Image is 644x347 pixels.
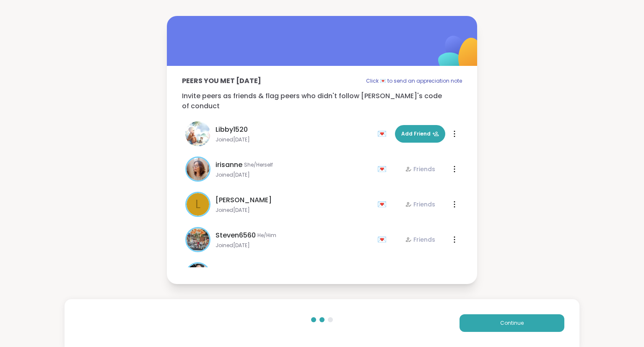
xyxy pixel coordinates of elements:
span: Steven6560 [216,230,256,240]
div: 💌 [377,198,390,211]
span: She/Herself [244,162,273,168]
span: irisanne [216,160,242,170]
span: Joined [DATE] [216,242,372,249]
span: Joined [DATE] [216,136,372,143]
img: ShareWell Logomark [418,14,502,97]
img: Libby1520 [185,121,210,146]
span: L [195,196,200,213]
span: Add Friend [401,130,439,138]
img: irisanne [187,158,209,180]
span: Joined [DATE] [216,207,372,214]
div: 💌 [377,233,390,246]
button: Add Friend [395,125,445,143]
span: [PERSON_NAME] [216,195,272,205]
div: 💌 [377,127,390,141]
span: He/Him [257,232,276,239]
span: Continue [500,319,524,327]
div: Friends [405,235,435,244]
span: Libby1520 [216,125,248,135]
span: pipishay2olivia [216,266,267,276]
p: Peers you met [DATE] [182,76,261,86]
img: Steven6560 [187,228,209,251]
img: pipishay2olivia [187,264,209,286]
p: Click 💌 to send an appreciation note [366,76,462,86]
p: Invite peers as friends & flag peers who didn't follow [PERSON_NAME]'s code of conduct [182,91,462,111]
span: Joined [DATE] [216,172,372,178]
div: Friends [405,165,435,173]
div: Friends [405,200,435,209]
button: Continue [460,314,564,332]
div: 💌 [377,162,390,176]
